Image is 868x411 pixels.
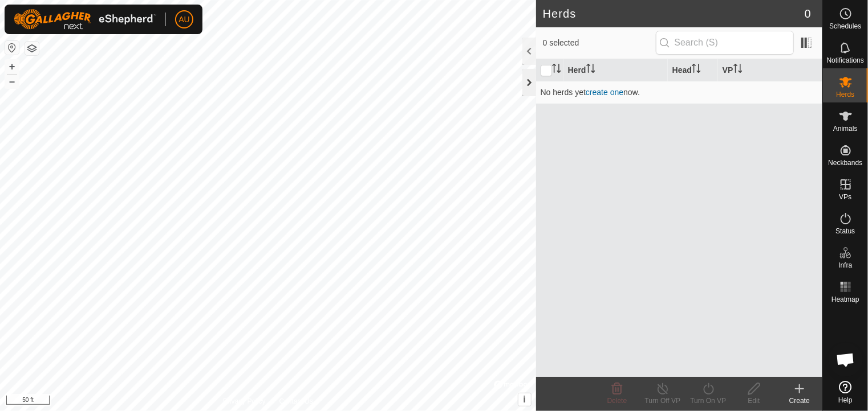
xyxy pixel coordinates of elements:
th: VP [718,59,822,81]
span: Infra [838,262,852,269]
button: i [518,393,531,406]
div: Turn Off VP [640,396,686,406]
div: Create [777,396,822,406]
span: VPs [839,194,851,200]
span: Herds [836,91,854,98]
span: Animals [833,125,858,132]
a: create one [586,88,623,97]
span: 0 [805,5,811,22]
span: Delete [607,397,627,405]
h2: Herds [543,7,805,20]
input: Search (S) [656,31,794,55]
button: – [5,75,19,88]
span: Help [838,397,853,404]
div: Open chat [829,343,863,377]
td: No herds yet now. [536,81,822,104]
button: + [5,60,19,73]
p-sorticon: Activate to sort [586,65,595,75]
th: Head [668,59,718,81]
button: Map Layers [25,42,39,55]
span: Heatmap [832,296,859,303]
p-sorticon: Activate to sort [692,65,701,75]
p-sorticon: Activate to sort [733,65,743,75]
th: Herd [563,59,668,81]
p-sorticon: Activate to sort [552,65,561,75]
span: AU [179,14,189,26]
a: Help [823,376,868,408]
button: Reset Map [5,41,19,55]
span: i [524,394,526,404]
a: Contact Us [279,396,313,406]
span: Schedules [829,23,861,30]
span: Status [835,228,855,235]
span: Notifications [827,57,864,64]
span: 0 selected [543,37,656,49]
span: Neckbands [828,159,862,166]
div: Turn On VP [686,396,731,406]
img: Gallagher Logo [14,9,156,30]
a: Privacy Policy [223,396,266,406]
div: Edit [731,396,777,406]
